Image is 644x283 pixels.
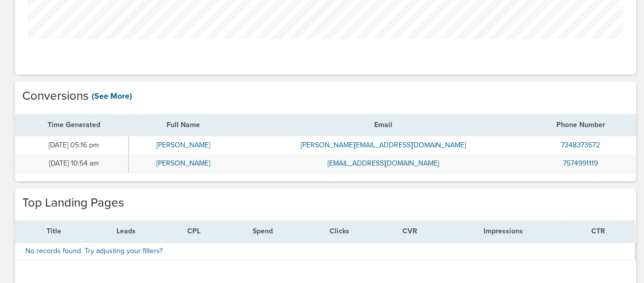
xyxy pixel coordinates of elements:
td: [DATE] 10:54 am [15,154,129,173]
td: 7348373672 [529,136,636,154]
span: CPL [187,227,200,235]
span: Time Generated [48,120,100,129]
span: CVR [402,227,417,235]
h4: No records found. Try adjusting your filters? [25,247,625,256]
span: Title [47,227,61,235]
span: Impressions [484,227,523,235]
a: (See More) [92,91,132,102]
span: Phone Number [556,120,605,129]
span: Spend [253,227,273,235]
span: Email [374,120,392,129]
h4: Top Landing Pages [22,196,124,211]
td: [PERSON_NAME][EMAIL_ADDRESS][DOMAIN_NAME] [238,136,529,154]
td: [PERSON_NAME] [129,154,237,173]
span: Clicks [330,227,349,235]
td: 7574991119 [529,154,636,173]
td: [DATE] 05:16 pm [15,136,129,154]
h4: Conversions [22,89,89,104]
span: Leads [116,227,136,235]
span: CTR [591,227,605,235]
td: [PERSON_NAME] [129,136,237,154]
span: Full Name [167,120,200,129]
td: [EMAIL_ADDRESS][DOMAIN_NAME] [238,154,529,173]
